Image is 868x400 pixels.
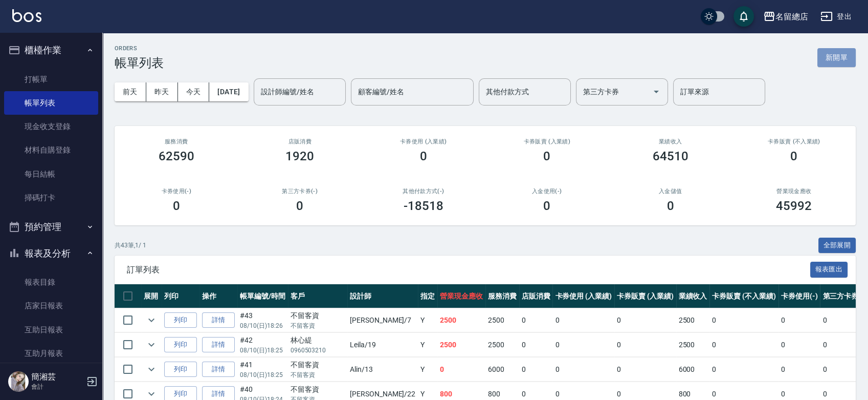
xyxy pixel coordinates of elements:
[614,284,676,308] th: 卡券販賣 (入業績)
[552,357,614,382] td: 0
[347,333,418,357] td: Leila /19
[240,321,285,330] p: 08/10 (日) 18:26
[437,284,485,308] th: 營業現金應收
[127,265,810,275] span: 訂單列表
[115,56,164,70] h3: 帳單列表
[552,333,614,357] td: 0
[291,384,345,395] div: 不留客資
[296,199,303,213] h3: 0
[778,308,820,332] td: 0
[251,138,350,145] h2: 店販消費
[4,162,98,186] a: 每日結帳
[667,199,674,213] h3: 0
[209,82,248,101] button: [DATE]
[437,357,485,382] td: 0
[115,82,146,101] button: 前天
[775,10,808,23] div: 名留總店
[614,357,676,382] td: 0
[4,294,98,318] a: 店家日報表
[115,241,146,250] p: 共 43 筆, 1 / 1
[202,312,235,328] a: 詳情
[237,357,288,382] td: #41
[778,357,820,382] td: 0
[543,199,550,213] h3: 0
[437,333,485,357] td: 2500
[621,188,720,195] h2: 入金儲值
[4,138,98,162] a: 材料自購登錄
[31,372,83,382] h5: 簡湘芸
[810,262,848,278] button: 報表匯出
[141,284,162,308] th: 展開
[251,188,350,195] h2: 第三方卡券(-)
[202,337,235,353] a: 詳情
[4,214,98,240] button: 預約管理
[485,333,519,357] td: 2500
[4,240,98,267] button: 報表及分析
[485,284,519,308] th: 服務消費
[676,357,710,382] td: 6000
[240,370,285,380] p: 08/10 (日) 18:25
[485,357,519,382] td: 6000
[519,308,553,332] td: 0
[709,284,778,308] th: 卡券販賣 (不入業績)
[285,149,314,163] h3: 1920
[240,346,285,355] p: 08/10 (日) 18:25
[759,6,812,27] button: 名留總店
[810,264,848,274] a: 報表匯出
[4,186,98,209] a: 掃碼打卡
[485,308,519,332] td: 2500
[164,362,197,377] button: 列印
[817,48,856,67] button: 新開單
[614,308,676,332] td: 0
[288,284,347,308] th: 客戶
[173,199,180,213] h3: 0
[144,312,159,328] button: expand row
[237,284,288,308] th: 帳單編號/時間
[347,357,418,382] td: Alin /13
[543,149,550,163] h3: 0
[418,357,437,382] td: Y
[162,284,199,308] th: 列印
[159,149,194,163] h3: 62590
[291,321,345,330] p: 不留客資
[291,346,345,355] p: 0960503210
[418,333,437,357] td: Y
[404,199,443,213] h3: -18518
[818,238,856,254] button: 全部展開
[146,82,178,101] button: 昨天
[164,337,197,353] button: 列印
[374,138,473,145] h2: 卡券使用 (入業績)
[4,68,98,91] a: 打帳單
[4,37,98,64] button: 櫃檯作業
[127,188,226,195] h2: 卡券使用(-)
[164,312,197,328] button: 列印
[552,308,614,332] td: 0
[291,335,345,346] div: 林心緹
[519,357,553,382] td: 0
[519,284,553,308] th: 店販消費
[237,333,288,357] td: #42
[552,284,614,308] th: 卡券使用 (入業績)
[648,83,664,100] button: Open
[745,188,844,195] h2: 營業現金應收
[418,308,437,332] td: Y
[4,115,98,138] a: 現金收支登錄
[817,52,856,62] a: 新開單
[676,333,710,357] td: 2500
[144,337,159,352] button: expand row
[4,342,98,365] a: 互助月報表
[709,333,778,357] td: 0
[790,149,797,163] h3: 0
[653,149,688,163] h3: 64510
[347,308,418,332] td: [PERSON_NAME] /7
[778,284,820,308] th: 卡券使用(-)
[498,188,597,195] h2: 入金使用(-)
[676,284,710,308] th: 業績收入
[4,318,98,342] a: 互助日報表
[709,308,778,332] td: 0
[291,310,345,321] div: 不留客資
[31,382,83,391] p: 會計
[519,333,553,357] td: 0
[733,6,754,27] button: save
[676,308,710,332] td: 2500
